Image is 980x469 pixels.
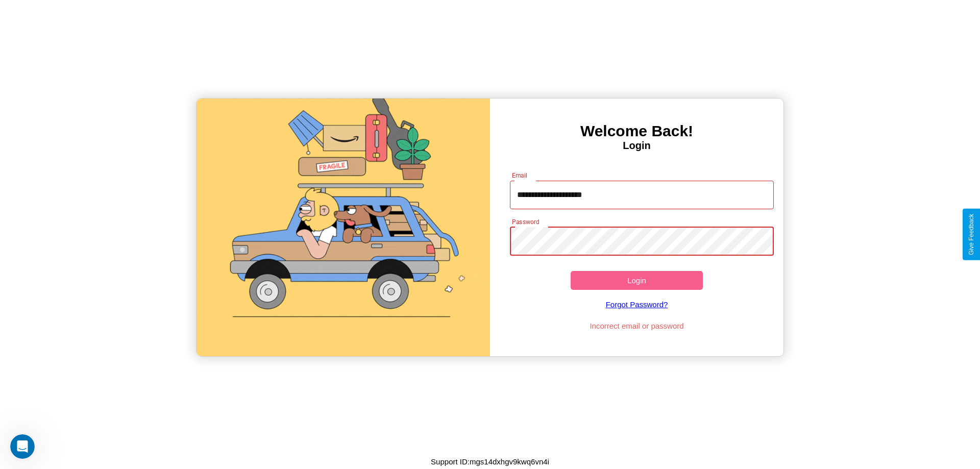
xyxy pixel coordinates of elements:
label: Email [512,171,528,180]
label: Password [512,217,539,226]
p: Support ID: mgs14dxhgv9kwq6vn4i [431,455,549,468]
img: gif [197,98,490,356]
button: Login [571,271,703,290]
p: Incorrect email or password [505,319,769,333]
iframe: Intercom live chat [10,434,35,459]
h4: Login [490,140,783,152]
h3: Welcome Back! [490,122,783,140]
div: Give Feedback [968,214,975,255]
a: Forgot Password? [505,290,769,319]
